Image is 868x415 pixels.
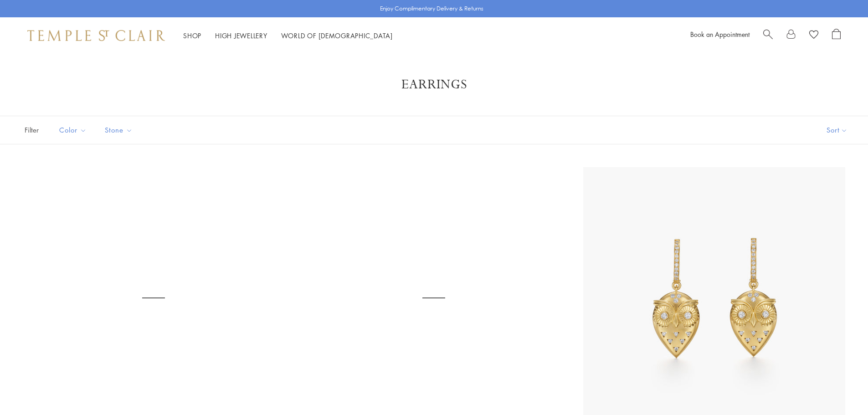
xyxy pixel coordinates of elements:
[36,77,832,93] h1: Earrings
[183,31,201,40] a: ShopShop
[281,31,393,40] a: World of [DEMOGRAPHIC_DATA]World of [DEMOGRAPHIC_DATA]
[27,30,165,41] img: Temple St. Clair
[55,124,93,136] span: Color
[100,124,139,136] span: Stone
[809,29,818,42] a: View Wishlist
[215,31,267,40] a: High JewelleryHigh Jewellery
[763,29,773,42] a: Search
[832,29,841,42] a: Open Shopping Bag
[690,30,750,39] a: Book an Appointment
[380,4,483,13] p: Enjoy Complimentary Delivery & Returns
[98,120,139,140] button: Stone
[806,116,868,144] button: Show sort by
[183,30,393,41] nav: Main navigation
[52,120,93,140] button: Color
